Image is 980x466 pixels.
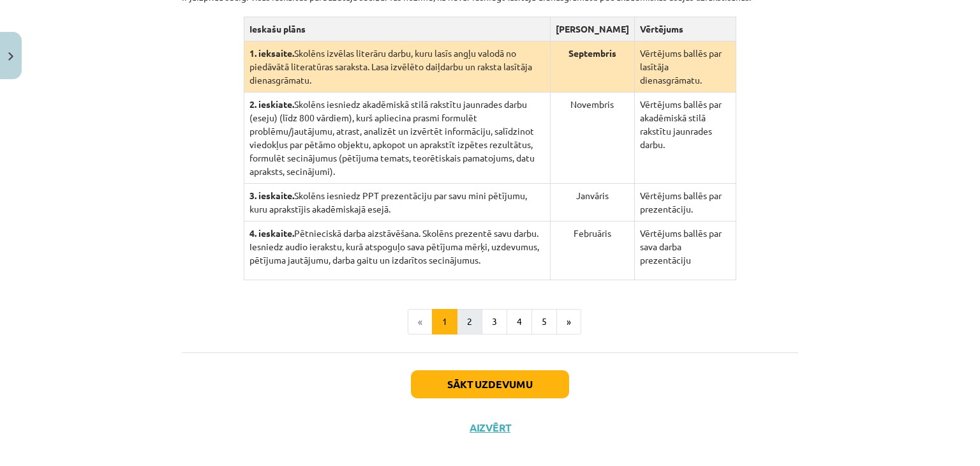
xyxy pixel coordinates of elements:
p: Februāris [556,227,629,240]
td: Vērtējums ballēs par akadēmiskā stilā rakstītu jaunrades darbu. [634,93,736,184]
th: Vērtējums [634,17,736,41]
button: 5 [531,309,557,334]
td: Skolēns iesniedz PPT prezentāciju par savu mini pētījumu, kuru aprakstījis akadēmiskajā esejā. [244,184,550,222]
td: Vērtējums ballēs par prezentāciju. [634,184,736,222]
td: Skolēns iesniedz akadēmiskā stilā rakstītu jaunrades darbu (eseju) (līdz 800 vārdiem), kurš aplie... [244,93,550,184]
img: icon-close-lesson-0947bae3869378f0d4975bcd49f059093ad1ed9edebbc8119c70593378902aed.svg [8,52,13,61]
button: 4 [507,309,532,334]
td: Novembris [550,93,634,184]
strong: 1. ieksaite. [249,47,294,59]
strong: 4. ieskaite. [249,227,294,239]
button: 3 [482,309,507,334]
th: Ieskašu plāns [244,17,550,41]
td: Janvāris [550,184,634,222]
th: [PERSON_NAME] [550,17,634,41]
button: 1 [432,309,457,334]
strong: 2. ieskiate. [249,98,294,110]
td: Vērtējums ballēs par sava darba prezentāciju [634,222,736,280]
button: » [556,309,581,334]
td: Vērtējums ballēs par lasītāja dienasgrāmatu. [634,41,736,93]
strong: Septembris [568,47,616,59]
p: Pētnieciskā darba aizstāvēšana. Skolēns prezentē savu darbu. Iesniedz audio ierakstu, kurā atspog... [249,227,545,267]
strong: 3. ieskaite. [249,190,294,201]
button: Sākt uzdevumu [411,370,569,398]
button: 2 [457,309,482,334]
button: Aizvērt [466,421,514,434]
nav: Page navigation example [182,309,798,334]
td: Skolēns izvēlas literāru darbu, kuru lasīs angļu valodā no piedāvātā literatūras saraksta. Lasa i... [244,41,550,93]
